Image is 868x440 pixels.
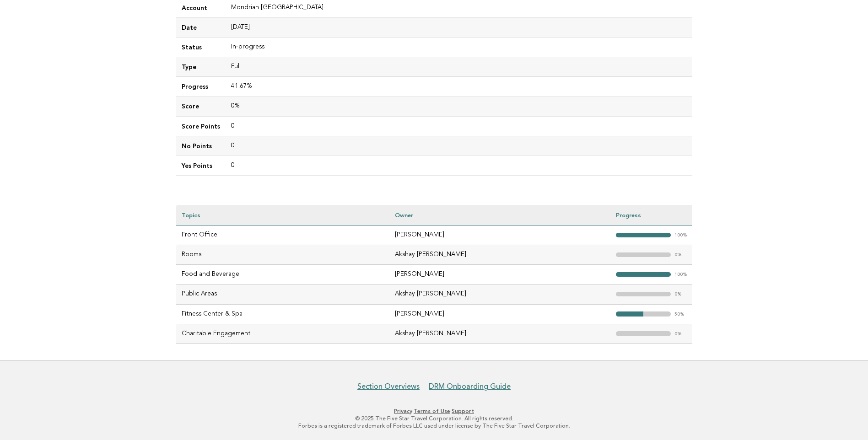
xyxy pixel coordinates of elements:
[176,205,389,225] th: Topics
[226,116,692,136] td: 0
[452,408,474,414] a: Support
[226,57,692,77] td: Full
[389,265,610,284] td: [PERSON_NAME]
[674,292,683,297] em: 0%
[176,136,226,156] td: No Points
[394,408,412,414] a: Privacy
[176,324,389,343] td: Charitable Engagement
[389,304,610,324] td: [PERSON_NAME]
[616,272,671,277] strong: ">
[154,422,714,429] p: Forbes is a registered trademark of Forbes LLC used under license by The Five Star Travel Corpora...
[674,272,687,277] em: 100%
[226,136,692,156] td: 0
[176,225,389,245] td: Front Office
[226,97,692,116] td: 0%
[226,156,692,175] td: 0
[414,408,450,414] a: Terms of Use
[176,38,226,57] td: Status
[176,97,226,116] td: Score
[674,312,684,317] em: 50%
[176,77,226,97] td: Progress
[610,205,692,225] th: Progress
[389,324,610,343] td: Akshay [PERSON_NAME]
[176,245,389,265] td: Rooms
[176,284,389,304] td: Public Areas
[674,332,683,337] em: 0%
[176,156,226,175] td: Yes Points
[154,415,714,422] p: © 2025 The Five Star Travel Corporation. All rights reserved.
[176,18,226,38] td: Date
[616,233,671,238] strong: ">
[176,116,226,136] td: Score Points
[389,225,610,245] td: [PERSON_NAME]
[176,57,226,77] td: Type
[226,77,692,97] td: 41.67%
[154,408,714,415] p: · ·
[176,304,389,324] td: Fitness Center & Spa
[674,233,687,238] em: 100%
[674,252,683,258] em: 0%
[389,205,610,225] th: Owner
[616,311,643,317] strong: ">
[429,382,511,391] a: DRM Onboarding Guide
[389,284,610,304] td: Akshay [PERSON_NAME]
[226,38,692,57] td: In-progress
[226,18,692,38] td: [DATE]
[176,265,389,284] td: Food and Beverage
[389,245,610,265] td: Akshay [PERSON_NAME]
[357,382,420,391] a: Section Overviews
